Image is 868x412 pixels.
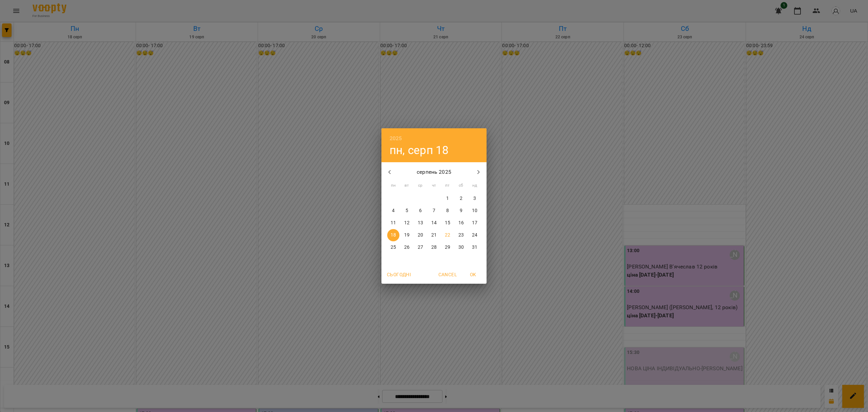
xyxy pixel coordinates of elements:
[469,192,481,205] button: 3
[469,182,481,189] span: нд
[392,207,395,214] p: 4
[458,220,464,226] p: 16
[387,182,399,189] span: пн
[441,192,454,205] button: 1
[428,205,440,217] button: 7
[387,217,399,229] button: 11
[472,220,477,226] p: 17
[418,244,423,251] p: 27
[431,244,437,251] p: 28
[438,270,457,279] span: Cancel
[418,232,423,239] p: 20
[460,207,462,214] p: 9
[419,207,422,214] p: 6
[469,205,481,217] button: 10
[465,270,481,279] span: OK
[390,134,402,143] button: 2025
[401,217,413,229] button: 12
[398,168,471,176] p: серпень 2025
[441,229,454,241] button: 22
[384,268,414,281] button: Сьогодні
[428,241,440,254] button: 28
[441,182,454,189] span: пт
[458,232,464,239] p: 23
[404,244,410,251] p: 26
[460,195,462,202] p: 2
[431,220,437,226] p: 14
[401,229,413,241] button: 19
[446,195,449,202] p: 1
[391,220,396,226] p: 11
[418,220,423,226] p: 13
[387,270,411,279] span: Сьогодні
[473,195,476,202] p: 3
[431,232,437,239] p: 21
[472,244,477,251] p: 31
[428,217,440,229] button: 14
[441,205,454,217] button: 8
[414,229,427,241] button: 20
[446,207,449,214] p: 8
[428,229,440,241] button: 21
[462,268,484,281] button: OK
[390,143,449,157] button: пн, серп 18
[414,205,427,217] button: 6
[387,229,399,241] button: 18
[433,207,435,214] p: 7
[414,217,427,229] button: 13
[445,244,450,251] p: 29
[469,217,481,229] button: 17
[472,232,477,239] p: 24
[436,268,459,281] button: Cancel
[472,207,477,214] p: 10
[441,241,454,254] button: 29
[401,205,413,217] button: 5
[455,182,467,189] span: сб
[414,182,427,189] span: ср
[458,244,464,251] p: 30
[455,229,467,241] button: 23
[391,232,396,239] p: 18
[404,232,410,239] p: 19
[469,241,481,254] button: 31
[455,241,467,254] button: 30
[441,217,454,229] button: 15
[387,241,399,254] button: 25
[406,207,408,214] p: 5
[401,182,413,189] span: вт
[401,241,413,254] button: 26
[455,205,467,217] button: 9
[445,232,450,239] p: 22
[428,182,440,189] span: чт
[445,220,450,226] p: 15
[414,241,427,254] button: 27
[404,220,410,226] p: 12
[455,192,467,205] button: 2
[469,229,481,241] button: 24
[391,244,396,251] p: 25
[387,205,399,217] button: 4
[455,217,467,229] button: 16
